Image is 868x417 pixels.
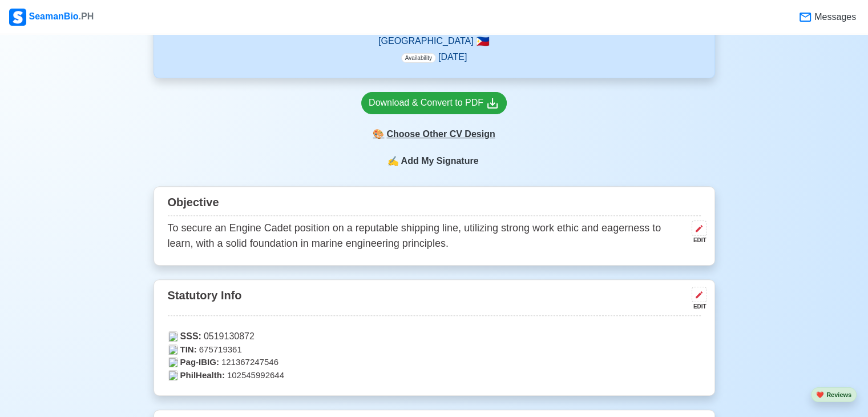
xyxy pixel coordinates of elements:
p: [DATE] [401,50,467,64]
span: sign [387,154,398,168]
div: SeamanBio [9,9,94,26]
p: 102545992644 [168,369,701,382]
span: heart [816,391,824,398]
p: 0519130872 [168,330,701,343]
img: Logo [9,9,26,26]
p: 675719361 [168,343,701,356]
span: 🇵🇭 [476,36,490,47]
div: Objective [168,191,701,216]
div: Statutory Info [168,284,701,316]
span: .PH [79,11,94,21]
div: Download & Convert to PDF [369,96,499,110]
p: 121367247546 [168,356,701,369]
span: Add My Signature [398,154,481,168]
div: EDIT [687,236,706,244]
button: heartReviews [811,387,857,403]
span: paint [373,127,384,141]
span: PhilHealth: [180,369,225,382]
span: Pag-IBIG: [180,356,219,369]
a: Download & Convert to PDF [361,92,507,114]
span: Availability [401,53,436,63]
div: EDIT [687,302,706,311]
p: [GEOGRAPHIC_DATA] [168,34,701,48]
span: Messages [812,10,856,24]
span: SSS: [180,330,201,343]
div: Choose Other CV Design [361,123,507,145]
span: TIN: [180,343,197,356]
p: To secure an Engine Cadet position on a reputable shipping line, utilizing strong work ethic and ... [168,220,687,251]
